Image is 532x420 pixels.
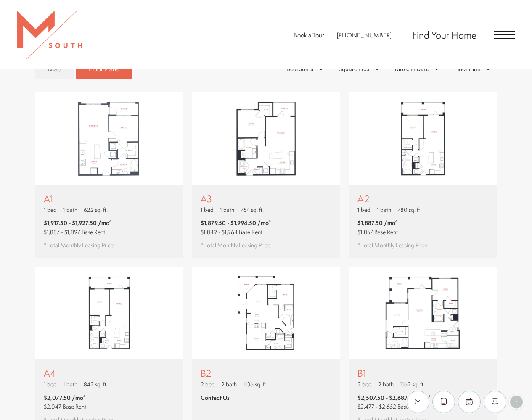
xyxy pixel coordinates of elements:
img: A2 - 1 bedroom floor plan layout with 1 bathroom and 780 square feet [349,92,497,185]
span: 1136 sq. ft. [243,380,267,388]
span: 1 bed [44,206,57,214]
img: MSouth [17,11,82,59]
span: $1,879.50 - $1,994.50 /mo* [201,219,271,227]
img: B2 - 2 bedroom floor plan layout with 2 bathrooms and 1136 square feet [192,267,340,359]
span: 1 bed [44,380,57,388]
span: $2,507.50 - $2,682.50 /mo* [357,394,431,402]
img: A4 - 1 bedroom floor plan layout with 1 bathroom and 842 square feet [35,267,183,359]
a: Find Your Home [412,28,476,42]
p: A3 [201,193,271,204]
span: 2 bath [221,380,237,388]
span: 1 bath [63,380,77,388]
p: A4 [44,368,114,378]
span: 780 sq. ft. [397,206,421,214]
span: Contact Us [201,394,230,402]
span: $1,849 - $1,964 Base Rent [201,228,262,236]
span: 2 bath [378,380,394,388]
span: 1162 sq. ft. [400,380,425,388]
a: View floor plan A3 [192,92,340,258]
a: View floor plan A2 [349,92,497,258]
span: 1 bed [201,206,214,214]
span: $1,887 - $1,897 Base Rent [44,228,105,236]
p: A1 [44,193,114,204]
a: Book a Tour [294,31,324,40]
span: 1 bath [220,206,234,214]
span: 1 bath [63,206,77,214]
span: * Total Monthly Leasing Price [357,241,427,249]
span: $2,047 Base Rent [44,402,86,410]
img: B1 - 2 bedroom floor plan layout with 2 bathrooms and 1162 square feet [349,267,497,359]
span: 622 sq. ft. [84,206,108,214]
span: 764 sq. ft. [241,206,264,214]
a: View floor plan A1 [35,92,183,258]
span: $2,477 - $2,652 Base Rent [357,402,421,410]
img: A3 - 1 bedroom floor plan layout with 1 bathroom and 764 square feet [192,92,340,185]
span: 2 bed [357,380,372,388]
a: Call Us at 813-570-8014 [337,31,392,40]
p: B1 [357,368,431,378]
button: Open Menu [494,31,515,39]
p: A2 [357,193,427,204]
span: 1 bath [377,206,391,214]
span: 2 bed [201,380,215,388]
span: $1,917.50 - $1,927.50 /mo* [44,219,111,227]
span: [PHONE_NUMBER] [337,31,392,40]
span: 1 bed [357,206,371,214]
img: A1 - 1 bedroom floor plan layout with 1 bathroom and 622 square feet [35,92,183,185]
span: * Total Monthly Leasing Price [201,241,270,249]
span: * Total Monthly Leasing Price [44,241,114,249]
p: B2 [201,368,267,378]
span: $1,887.50 /mo* [357,219,397,227]
span: $2,077.50 /mo* [44,394,85,402]
span: 842 sq. ft. [84,380,108,388]
span: $1,857 Base Rent [357,228,398,236]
